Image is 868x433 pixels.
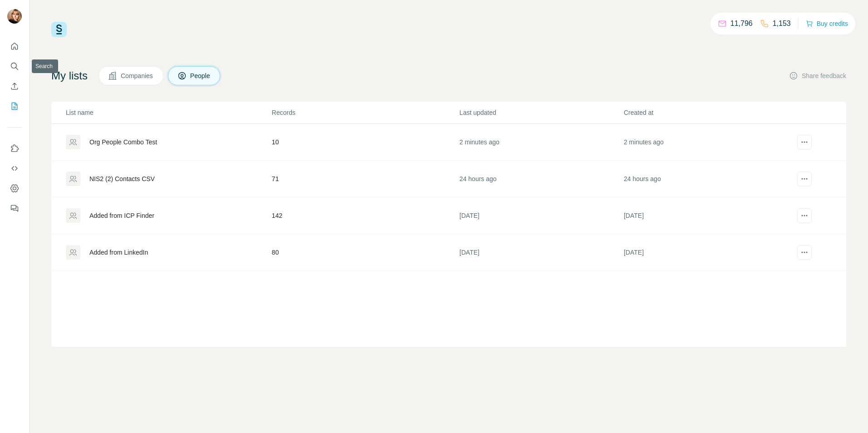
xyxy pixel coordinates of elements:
[51,69,88,83] h4: My lists
[623,234,788,271] td: [DATE]
[7,98,22,114] button: My lists
[7,78,22,94] button: Enrich CSV
[797,245,812,260] button: actions
[7,38,22,54] button: Quick start
[459,234,623,271] td: [DATE]
[271,197,459,234] td: 142
[121,71,154,80] span: Companies
[7,58,22,74] button: Search
[459,197,623,234] td: [DATE]
[271,124,459,161] td: 10
[730,18,753,29] p: 11,796
[7,180,22,197] button: Dashboard
[89,138,157,147] div: Org People Combo Test
[7,9,22,24] img: Avatar
[459,124,623,161] td: 2 minutes ago
[806,17,848,30] button: Buy credits
[271,161,459,197] td: 71
[51,22,67,37] img: Surfe Logo
[190,71,211,80] span: People
[623,161,788,197] td: 24 hours ago
[271,234,459,271] td: 80
[89,248,148,257] div: Added from LinkedIn
[89,211,154,220] div: Added from ICP Finder
[459,108,623,117] p: Last updated
[623,124,788,161] td: 2 minutes ago
[624,108,787,117] p: Created at
[773,18,791,29] p: 1,153
[7,160,22,177] button: Use Surfe API
[7,200,22,216] button: Feedback
[797,208,812,223] button: actions
[66,108,271,117] p: List name
[789,71,846,80] button: Share feedback
[623,197,788,234] td: [DATE]
[272,108,459,117] p: Records
[89,174,155,183] div: NIS2 (2) Contacts CSV
[7,140,22,157] button: Use Surfe on LinkedIn
[459,161,623,197] td: 24 hours ago
[797,135,812,149] button: actions
[797,172,812,186] button: actions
